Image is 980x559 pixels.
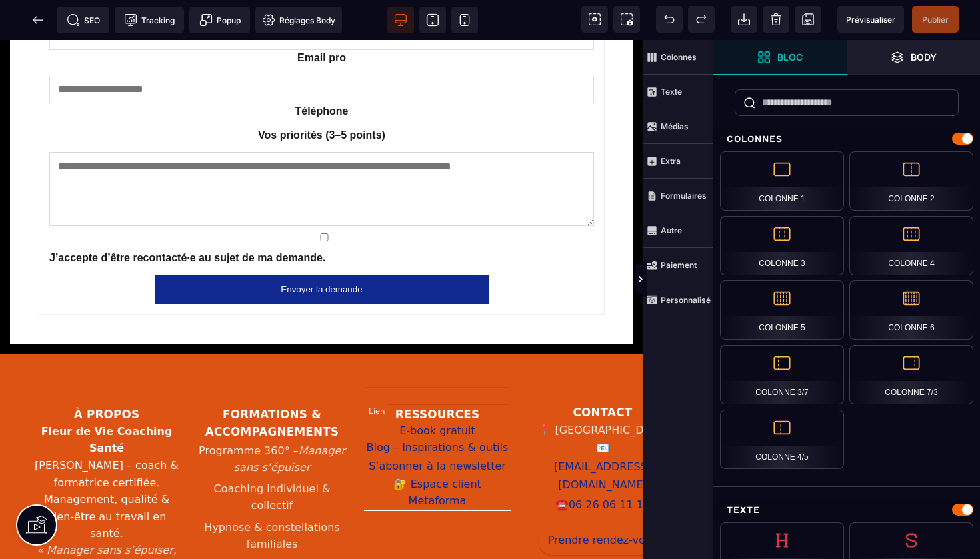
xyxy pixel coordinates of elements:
[643,213,713,248] span: Autre
[369,418,506,436] a: S’abonner à la newsletter
[25,7,51,33] span: Retour
[911,52,937,62] strong: Body
[529,381,676,475] address: 📍 [GEOGRAPHIC_DATA] 📧 ☎️
[643,248,713,282] span: Paiement
[199,400,345,439] li: Programme 360° –
[922,15,949,25] span: Publier
[661,156,681,166] strong: Extra
[849,151,973,211] div: Colonne 2
[33,502,180,536] p: « Manager sans s’épuiser, c’est possible. »
[661,260,697,270] strong: Paiement
[713,498,980,522] div: Texte
[613,6,640,33] span: Capture d'écran
[387,7,414,33] span: Voir bureau
[367,400,509,418] a: Blog – Inspirations & outils
[661,121,689,131] strong: Médias
[155,235,489,265] button: Envoyer la demande
[661,191,707,201] strong: Formulaires
[189,7,250,33] span: Créer une alerte modale
[912,6,959,33] span: Enregistrer le contenu
[569,455,650,475] a: 06 26 06 11 14
[849,280,973,340] div: Colonne 6
[199,516,345,554] li: Conseil en management & qualité
[451,7,478,33] span: Voir mobile
[419,7,446,33] span: Voir tablette
[837,6,904,33] span: Aperçu
[364,366,511,383] h3: Ressources
[255,7,342,33] span: Favicon
[529,366,676,379] h3: Contact
[763,6,789,33] span: Nettoyage
[643,75,713,109] span: Texte
[199,477,345,516] li: Hypnose & constellations familiales
[643,109,713,144] span: Médias
[234,404,345,434] em: Manager sans s’épuiser
[731,6,757,33] span: Importer
[720,216,844,275] div: Colonne 3
[661,295,711,305] strong: Personnalisé
[41,385,173,415] strong: Fleur de Vie Coaching Santé
[720,151,844,211] div: Colonne 1
[688,6,715,33] span: Rétablir
[49,210,325,227] label: J’accepte d’être recontacté·e au sujet de ma demande.
[199,438,345,477] li: Coaching individuel & collectif
[49,10,594,27] label: Email pro
[720,280,844,340] div: Colonne 5
[124,13,175,27] span: Tracking
[364,383,511,471] nav: Liens ressources
[643,179,713,213] span: Formulaires
[643,144,713,179] span: Extra
[49,63,594,80] label: Téléphone
[846,15,895,25] span: Prévisualiser
[720,345,844,404] div: Colonne 3/7
[713,127,980,151] div: Colonnes
[199,366,345,400] h3: Formations & accompagnements
[262,13,335,27] span: Réglages Body
[399,384,475,398] a: E-book gratuit
[713,260,727,300] span: Afficher les vues
[795,6,821,33] span: Enregistrer
[720,410,844,469] div: Colonne 4/5
[661,87,682,97] strong: Texte
[67,13,100,27] span: SEO
[849,216,973,275] div: Colonne 4
[661,52,697,62] strong: Colonnes
[529,417,676,455] a: [EMAIL_ADDRESS][DOMAIN_NAME]
[849,345,973,404] div: Colonne 7/3
[581,6,608,33] span: Voir les composants
[33,383,180,502] p: [PERSON_NAME] – coach & formatrice certifiée. Management, qualité & bien-être au travail en santé.
[656,6,683,33] span: Défaire
[57,7,109,33] span: Métadata SEO
[49,87,594,104] label: Vos priorités (3–5 points)
[115,7,184,33] span: Code de suivi
[643,282,713,317] span: Personnalisé
[199,13,241,27] span: Popup
[661,225,682,235] strong: Autre
[777,52,803,62] strong: Bloc
[847,40,980,75] span: Ouvrir les calques
[33,366,180,383] h3: À propos
[643,40,713,75] span: Colonnes
[713,40,847,75] span: Ouvrir les blocs
[538,486,667,515] a: Prendre rendez-vous
[364,436,511,470] a: Espace client Metaforma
